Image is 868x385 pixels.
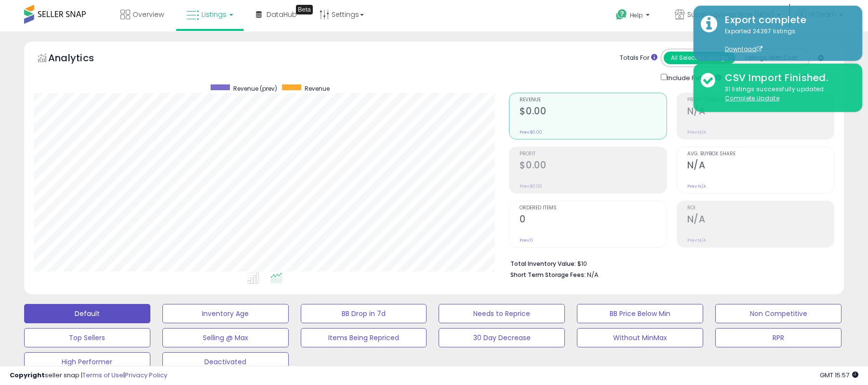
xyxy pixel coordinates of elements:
[162,352,289,371] button: Deactivated
[687,129,706,135] small: Prev: N/A
[687,183,706,189] small: Prev: N/A
[24,304,150,323] button: Default
[715,304,841,323] button: Non Competitive
[510,260,576,268] b: Total Inventory Value:
[520,151,666,157] span: Profit
[296,5,313,14] div: Tooltip anchor
[201,10,227,19] span: Listings
[520,206,666,211] span: Ordered Items
[725,94,779,102] u: Complete Update
[687,10,774,19] span: Super Savings Now (NEW)
[510,257,827,269] li: $10
[520,183,542,189] small: Prev: $0.00
[24,328,150,347] button: Top Sellers
[520,160,666,173] h2: $0.00
[577,328,703,347] button: Without MinMax
[520,237,533,243] small: Prev: 0
[664,52,735,64] button: All Selected Listings
[162,328,289,347] button: Selling @ Max
[24,352,150,371] button: High Performer
[687,206,834,211] span: ROI
[687,97,834,103] span: Profit [PERSON_NAME]
[305,84,330,93] span: Revenue
[718,13,855,27] div: Export complete
[718,27,855,54] div: Exported 24267 listings.
[233,84,277,93] span: Revenue (prev)
[82,371,123,380] a: Terms of Use
[577,304,703,323] button: BB Price Below Min
[10,371,45,380] strong: Copyright
[687,214,834,227] h2: N/A
[654,72,733,83] div: Include Returns
[510,271,586,279] b: Short Term Storage Fees:
[520,97,666,103] span: Revenue
[820,371,858,380] span: 2025-10-15 15:57 GMT
[301,328,427,347] button: Items Being Repriced
[608,1,659,31] a: Help
[133,10,164,19] span: Overview
[267,10,297,19] span: DataHub
[10,371,167,380] div: seller snap | |
[587,270,599,279] span: N/A
[715,328,841,347] button: RPR
[725,45,762,53] a: Download
[301,304,427,323] button: BB Drop in 7d
[615,9,628,21] i: Get Help
[48,51,113,67] h5: Analytics
[687,106,834,119] h2: N/A
[630,11,643,19] span: Help
[162,304,289,323] button: Inventory Age
[687,151,834,157] span: Avg. Buybox Share
[520,129,542,135] small: Prev: $0.00
[718,71,855,85] div: CSV Import Finished.
[439,328,565,347] button: 30 Day Decrease
[718,85,855,103] div: 31 listings successfully updated.
[520,214,666,227] h2: 0
[620,54,657,63] div: Totals For
[687,160,834,173] h2: N/A
[687,237,706,243] small: Prev: N/A
[125,371,167,380] a: Privacy Policy
[439,304,565,323] button: Needs to Reprice
[520,106,666,119] h2: $0.00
